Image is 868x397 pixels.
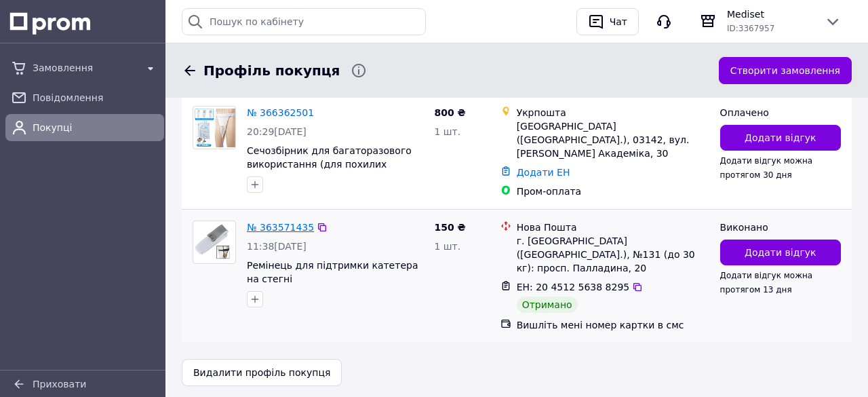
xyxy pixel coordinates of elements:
div: Пром-оплата [517,185,709,198]
span: Додати відгук [745,131,816,145]
span: 20:29[DATE] [247,126,307,137]
button: Додати відгук [720,240,841,265]
div: Отримано [517,297,578,313]
a: № 363571435 [247,222,314,233]
span: 1 шт. [434,241,460,252]
a: Фото товару [193,106,236,149]
div: Укрпошта [517,106,709,119]
img: Фото товару [193,224,235,261]
button: Додати відгук [720,125,841,151]
a: № 366362501 [247,107,314,118]
span: 1 шт. [434,126,460,137]
div: Вишліть мені номер картки в смс [517,318,709,332]
div: г. [GEOGRAPHIC_DATA] ([GEOGRAPHIC_DATA].), №131 (до 30 кг): просп. Палладина, 20 [517,234,709,275]
span: 11:38[DATE] [247,241,307,252]
button: Видалити профіль покупця [182,359,342,386]
div: [GEOGRAPHIC_DATA] ([GEOGRAPHIC_DATA].), 03142, вул. [PERSON_NAME] Академіка, 30 [517,119,709,160]
img: Фото товару [193,109,235,147]
span: 800 ₴ [434,107,465,118]
span: Профіль покупця [203,61,340,81]
span: Замовлення [33,61,137,75]
a: Додати ЕН [517,167,570,178]
span: Покупці [33,121,159,134]
span: 150 ₴ [434,222,465,233]
div: Оплачено [720,106,841,119]
span: ЕН: 20 4512 5638 8295 [517,282,630,292]
span: Приховати [33,379,86,390]
div: Виконано [720,221,841,234]
span: Додати відгук можна протягом 13 дня [720,271,813,294]
span: Додати відгук [745,246,816,259]
a: Ремінець для підтримки катетера на стегні [247,260,418,284]
div: Чат [607,12,630,32]
span: Додати відгук можна протягом 30 дня [720,156,813,179]
span: Повідомлення [33,91,159,105]
button: Чат [576,8,639,35]
div: Нова Пошта [517,221,709,234]
span: Mediset [727,7,814,21]
span: ID: 3367957 [727,24,774,33]
button: Створити замовлення [719,57,852,84]
a: Сечозбірник для багаторазового використання (для похилих чоловіків) [247,145,412,183]
a: Фото товару [193,221,236,264]
input: Пошук по кабінету [182,8,426,35]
